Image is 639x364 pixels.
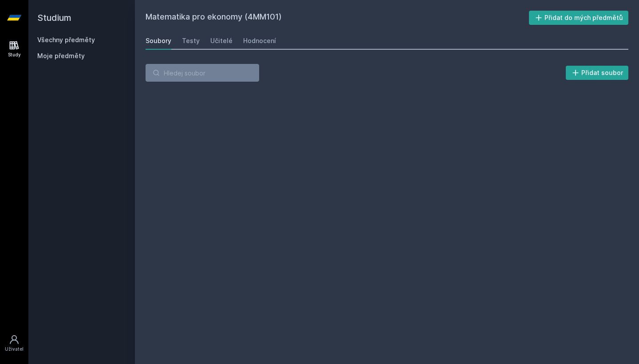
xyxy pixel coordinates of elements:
div: Uživatel [5,346,24,352]
div: Soubory [146,36,171,45]
div: Study [8,51,21,58]
a: Testy [182,32,200,50]
h2: Matematika pro ekonomy (4MM101) [146,11,529,25]
a: Učitelé [210,32,233,50]
a: Study [2,36,27,63]
a: Všechny předměty [37,36,95,44]
div: Testy [182,36,200,45]
span: Moje předměty [37,51,85,60]
button: Přidat do mých předmětů [529,11,629,25]
div: Učitelé [210,36,233,45]
a: Soubory [146,32,171,50]
div: Hodnocení [243,36,276,45]
a: Hodnocení [243,32,276,50]
button: Přidat soubor [566,66,629,80]
input: Hledej soubor [146,64,259,82]
a: Uživatel [2,330,27,357]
